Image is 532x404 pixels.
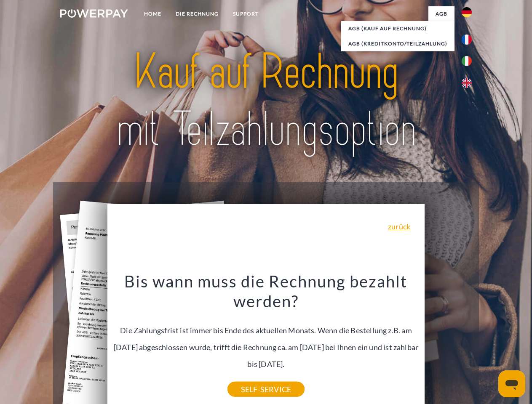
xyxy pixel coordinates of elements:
[226,6,266,21] a: SUPPORT
[462,35,472,45] img: fr
[428,6,454,21] a: agb
[112,271,420,311] h3: Bis wann muss die Rechnung bezahlt werden?
[60,9,128,18] img: logo-powerpay-white.svg
[341,21,454,36] a: AGB (Kauf auf Rechnung)
[462,56,472,66] img: it
[462,78,472,88] img: en
[137,6,168,21] a: Home
[462,7,472,17] img: de
[168,6,226,21] a: DIE RECHNUNG
[112,271,420,389] div: Die Zahlungsfrist ist immer bis Ende des aktuellen Monats. Wenn die Bestellung z.B. am [DATE] abg...
[498,370,525,397] iframe: Schaltfläche zum Öffnen des Messaging-Fensters
[227,382,305,397] a: SELF-SERVICE
[388,223,410,230] a: zurück
[341,36,454,51] a: AGB (Kreditkonto/Teilzahlung)
[80,40,452,161] img: title-powerpay_de.svg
